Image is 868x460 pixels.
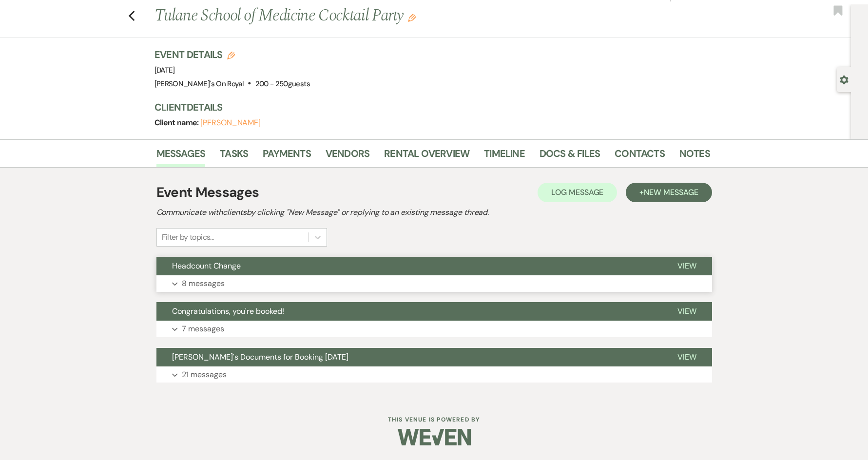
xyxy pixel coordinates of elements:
h3: Client Details [154,100,700,114]
h1: Tulane School of Medicine Cocktail Party [154,4,591,28]
a: Tasks [220,146,248,167]
button: Log Message [538,183,617,202]
button: Edit [408,13,416,22]
img: Weven Logo [398,420,471,454]
p: 7 messages [182,323,224,335]
p: 8 messages [182,277,225,290]
h2: Communicate with clients by clicking "New Message" or replying to an existing message thread. [156,207,712,218]
button: [PERSON_NAME] [200,119,261,127]
a: Messages [156,146,206,167]
span: View [677,261,696,271]
button: 21 messages [156,366,712,383]
a: Notes [679,146,710,167]
span: View [677,352,696,362]
span: Client name: [154,117,201,128]
button: View [662,257,712,275]
button: +New Message [626,183,712,202]
span: View [677,306,696,316]
button: 8 messages [156,275,712,292]
button: View [662,302,712,321]
a: Timeline [484,146,525,167]
button: 7 messages [156,321,712,337]
a: Docs & Files [540,146,600,167]
span: [DATE] [154,65,175,75]
a: Rental Overview [384,146,469,167]
button: Congratulations, you're booked! [156,302,662,321]
div: Filter by topics... [162,231,214,243]
span: [PERSON_NAME]'s Documents for Booking [DATE] [172,352,348,362]
a: Payments [263,146,311,167]
h1: Event Messages [156,182,259,203]
span: New Message [644,187,698,197]
button: View [662,348,712,366]
span: Headcount Change [172,261,241,271]
span: 200 - 250 guests [255,79,310,89]
button: [PERSON_NAME]'s Documents for Booking [DATE] [156,348,662,366]
span: Congratulations, you're booked! [172,306,284,316]
h3: Event Details [154,48,310,61]
span: Log Message [551,187,603,197]
a: Contacts [615,146,665,167]
button: Open lead details [840,75,849,84]
a: Vendors [326,146,369,167]
p: 21 messages [182,368,227,381]
button: Headcount Change [156,257,662,275]
span: [PERSON_NAME]'s On Royal [154,79,244,89]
